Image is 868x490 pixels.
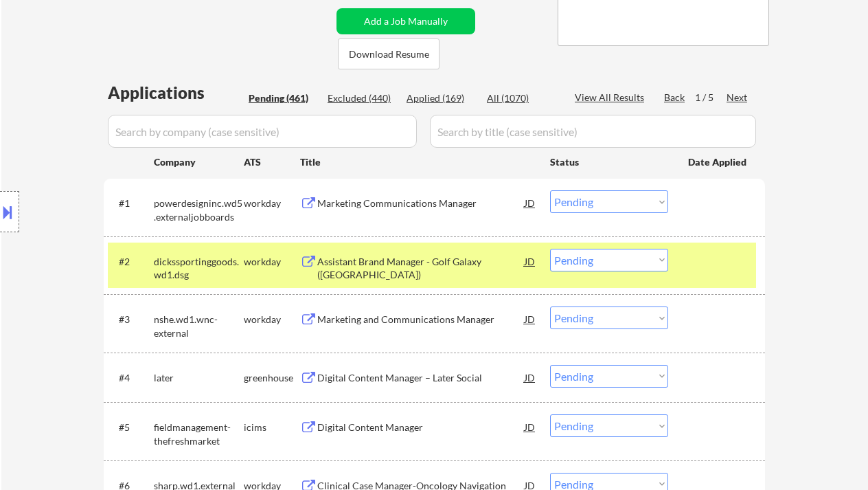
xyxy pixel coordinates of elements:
[119,371,143,385] div: #4
[695,91,727,104] div: 1 / 5
[244,421,300,434] div: icims
[244,313,300,326] div: workday
[244,371,300,385] div: greenhouse
[338,38,439,69] button: Download Resume
[244,155,300,169] div: ATS
[523,365,537,390] div: JD
[244,197,300,210] div: workday
[523,190,537,215] div: JD
[154,371,244,385] div: later
[317,313,525,326] div: Marketing and Communications Manager
[328,91,396,105] div: Excluded (440)
[317,197,525,210] div: Marketing Communications Manager
[664,91,686,104] div: Back
[317,371,525,385] div: Digital Content Manager – Later Social
[487,91,556,105] div: All (1070)
[119,421,143,434] div: #5
[575,91,648,104] div: View All Results
[550,149,668,174] div: Status
[523,307,537,331] div: JD
[108,115,417,148] input: Search by company (case sensitive)
[317,421,525,434] div: Digital Content Manager
[336,8,475,34] button: Add a Job Manually
[523,414,537,439] div: JD
[407,91,475,105] div: Applied (169)
[249,91,317,105] div: Pending (461)
[727,91,749,104] div: Next
[244,255,300,269] div: workday
[300,155,537,169] div: Title
[430,115,756,148] input: Search by title (case sensitive)
[154,421,244,447] div: fieldmanagement-thefreshmarket
[523,249,537,274] div: JD
[688,155,749,169] div: Date Applied
[317,255,525,282] div: Assistant Brand Manager - Golf Galaxy ([GEOGRAPHIC_DATA])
